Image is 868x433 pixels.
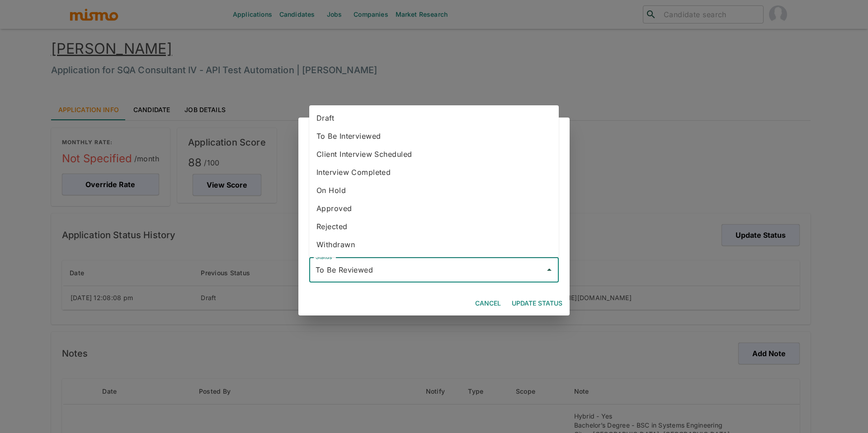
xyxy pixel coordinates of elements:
[309,109,559,127] li: Draft
[309,181,559,199] li: On Hold
[309,145,559,163] li: Client Interview Scheduled
[309,199,559,217] li: Approved
[543,264,556,276] button: Close
[508,295,566,312] button: Update Status
[309,217,559,235] li: Rejected
[309,235,559,254] li: Withdrawn
[472,295,505,312] button: Cancel
[309,127,559,145] li: To Be Interviewed
[298,118,570,146] h2: Change Application Status
[309,163,559,181] li: Interview Completed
